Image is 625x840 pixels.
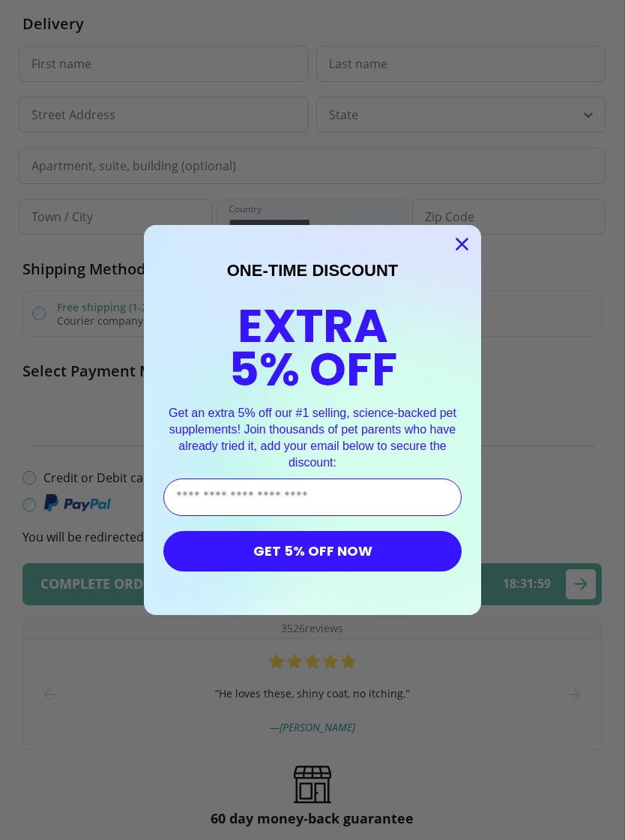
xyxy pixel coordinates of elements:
[238,293,388,358] span: EXTRA
[163,531,462,571] button: GET 5% OFF NOW
[449,231,475,257] button: Close dialog
[227,261,399,280] span: ONE-TIME DISCOUNT
[169,406,456,468] span: Get an extra 5% off our #1 selling, science-backed pet supplements! Join thousands of pet parents...
[229,337,397,402] span: 5% OFF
